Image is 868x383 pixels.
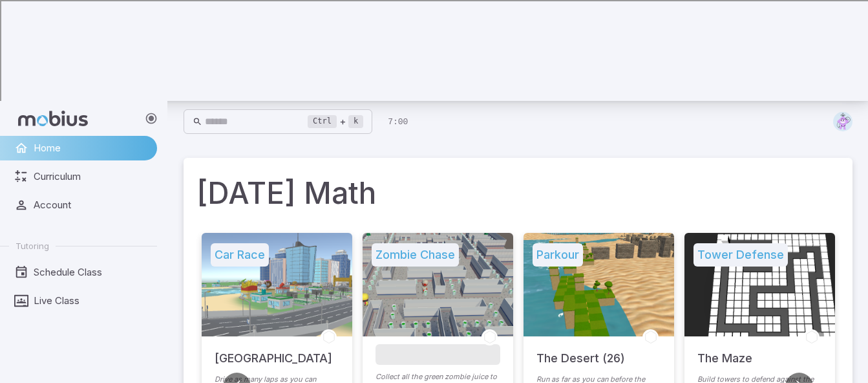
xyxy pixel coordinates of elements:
[34,141,148,155] span: Home
[34,170,148,184] span: Curriculum
[34,265,148,279] span: Schedule Class
[34,294,148,308] span: Live Class
[348,115,363,128] kbd: k
[16,240,49,252] span: Tutoring
[308,114,363,129] div: +
[388,116,408,129] p: Time Remaining
[833,112,852,131] img: diamond.svg
[34,198,148,212] span: Account
[308,115,337,128] kbd: Ctrl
